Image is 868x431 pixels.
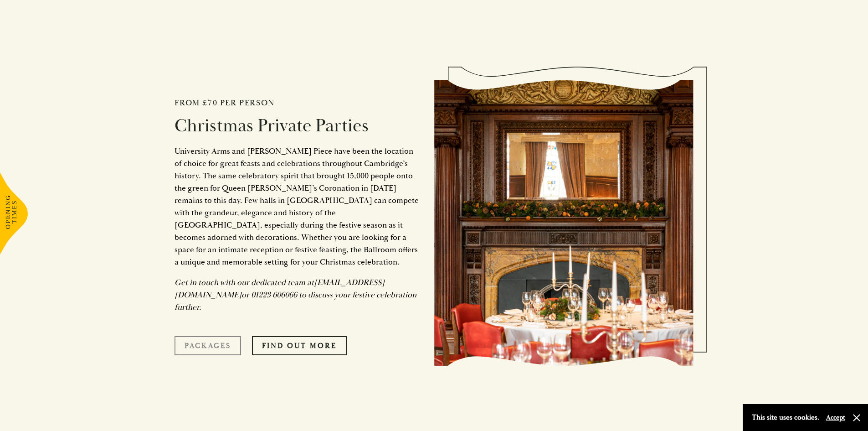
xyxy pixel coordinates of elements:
[175,115,421,137] h2: Christmas Private Parties
[826,413,845,422] button: Accept
[175,277,416,312] em: Get in touch with our dedicated team at [EMAIL_ADDRESS][DOMAIN_NAME] or 01223 606066 to discuss y...
[175,98,421,108] h2: From £70 per person
[252,336,347,355] a: Find Out More
[175,336,241,355] a: Packages
[752,411,819,424] p: This site uses cookies.
[175,145,421,268] p: University Arms and [PERSON_NAME] Piece have been the location of choice for great feasts and cel...
[852,413,861,422] button: Close and accept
